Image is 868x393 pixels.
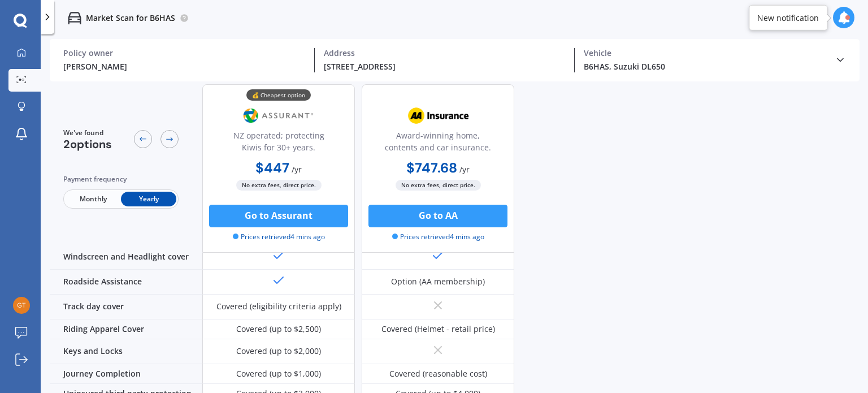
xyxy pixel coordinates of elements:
div: Award-winning home, contents and car insurance. [371,129,505,158]
div: Covered (up to $2,000) [236,346,321,357]
span: 2 options [63,137,112,152]
div: Covered (up to $2,500) [236,323,321,335]
div: [STREET_ADDRESS] [324,61,566,72]
span: No extra fees, direct price. [236,180,322,191]
span: Monthly [66,192,121,206]
img: Assurant.png [241,102,316,130]
div: Covered (reasonable cost) [389,368,487,379]
button: Go to AA [368,205,507,227]
div: Covered (up to $1,000) [236,368,321,379]
span: / yr [292,164,302,175]
div: Vehicle [584,48,826,58]
div: Riding Apparel Cover [50,319,202,339]
img: 195cf00a4e29763d4da5487b6deb4a67 [13,297,30,314]
div: Policy owner [63,48,305,58]
div: Covered (eligibility criteria apply) [216,301,341,312]
img: car.f15378c7a67c060ca3f3.svg [68,11,81,25]
span: We've found [63,128,112,138]
span: No extra fees, direct price. [396,180,481,191]
div: Covered (Helmet - retail price) [381,323,495,335]
div: Option (AA membership) [391,276,485,287]
span: / yr [459,164,470,175]
span: Prices retrieved 4 mins ago [392,232,484,242]
div: Journey Completion [50,364,202,384]
span: Yearly [121,192,176,206]
div: Track day cover [50,295,202,319]
div: 💰 Cheapest option [246,89,311,101]
b: $447 [255,159,289,176]
b: $747.68 [406,159,457,176]
button: Go to Assurant [209,205,348,227]
img: AA.webp [401,102,475,130]
div: Keys and Locks [50,339,202,364]
div: Payment frequency [63,174,179,185]
div: B6HAS, Suzuki DL650 [584,61,826,72]
div: [PERSON_NAME] [63,61,305,72]
div: Windscreen and Headlight cover [50,245,202,270]
p: Market Scan for B6HAS [86,12,175,24]
div: NZ operated; protecting Kiwis for 30+ years. [212,129,345,158]
div: New notification [757,12,819,23]
span: Prices retrieved 4 mins ago [233,232,325,242]
div: Roadside Assistance [50,270,202,295]
div: Address [324,48,566,58]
